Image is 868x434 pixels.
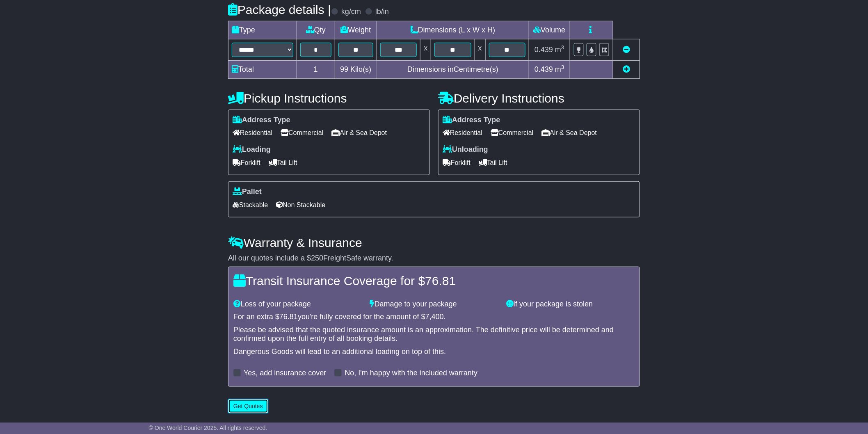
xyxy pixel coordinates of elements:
span: Commercial [281,126,323,139]
td: Qty [297,21,335,39]
h4: Delivery Instructions [438,91,640,105]
span: 7,400 [425,313,444,321]
span: Air & Sea Depot [332,126,387,139]
div: Please be advised that the quoted insurance amount is an approximation. The definitive price will... [233,326,635,343]
span: 0.439 [535,46,553,54]
label: Yes, add insurance cover [244,369,326,378]
span: Residential [443,126,482,139]
span: Residential [233,126,272,139]
a: Remove this item [623,46,630,54]
span: Tail Lift [269,156,297,169]
label: lb/in [375,7,389,16]
span: 76.81 [425,274,456,288]
label: Unloading [443,145,488,154]
td: 1 [297,60,335,78]
label: Pallet [233,187,262,196]
span: Forklift [233,156,260,169]
span: Air & Sea Depot [542,126,597,139]
td: Weight [335,21,377,39]
td: Dimensions (L x W x H) [377,21,529,39]
div: Loss of your package [229,300,366,309]
td: Type [228,21,297,39]
h4: Warranty & Insurance [228,236,640,249]
td: x [475,39,485,60]
div: For an extra $ you're fully covered for the amount of $ . [233,313,635,322]
button: Get Quotes [228,399,268,413]
h4: Package details | [228,3,331,16]
h4: Transit Insurance Coverage for $ [233,274,635,288]
label: Address Type [233,116,290,125]
span: Forklift [443,156,471,169]
span: Stackable [233,199,268,211]
div: All our quotes include a $ FreightSafe warranty. [228,254,640,263]
sup: 3 [561,44,564,50]
span: Commercial [491,126,533,139]
span: 0.439 [535,65,553,73]
span: © One World Courier 2025. All rights reserved. [149,425,267,431]
label: kg/cm [341,7,361,16]
td: x [420,39,431,60]
label: Loading [233,145,271,154]
span: m [555,46,564,54]
span: m [555,65,564,73]
label: No, I'm happy with the included warranty [345,369,477,378]
span: 76.81 [279,313,298,321]
span: 99 [340,65,348,73]
div: Dangerous Goods will lead to an additional loading on top of this. [233,347,635,356]
span: Non Stackable [276,199,325,211]
div: Damage to your package [366,300,503,309]
div: If your package is stolen [502,300,639,309]
label: Address Type [443,116,500,125]
td: Total [228,60,297,78]
td: Volume [529,21,570,39]
a: Add new item [623,65,630,73]
span: Tail Lift [479,156,507,169]
td: Dimensions in Centimetre(s) [377,60,529,78]
h4: Pickup Instructions [228,91,430,105]
td: Kilo(s) [335,60,377,78]
sup: 3 [561,64,564,70]
span: 250 [311,254,323,262]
